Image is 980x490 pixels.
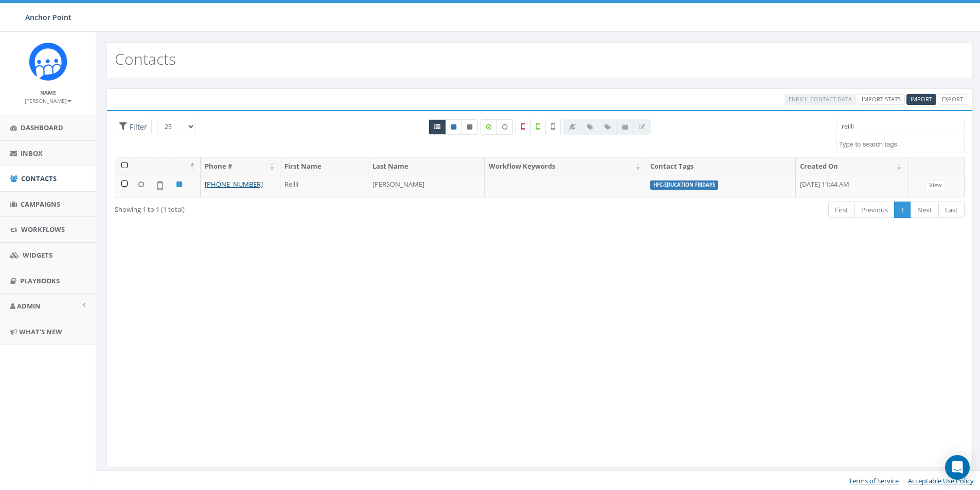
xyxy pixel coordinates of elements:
img: Rally_platform_Icon_1.png [29,42,67,81]
label: Data not Enriched [496,119,513,135]
td: [DATE] 11:44 AM [796,175,907,197]
h2: Contacts [115,50,176,67]
a: View [925,180,946,191]
textarea: Search [839,140,964,149]
a: All contacts [429,119,446,135]
label: Validated [530,119,546,135]
small: [PERSON_NAME] [25,97,72,104]
a: Export [938,94,967,105]
span: Playbooks [20,276,60,285]
span: Filter [127,122,147,132]
span: Advance Filter [115,119,152,135]
a: Import Stats [858,94,905,105]
a: Previous [854,202,895,219]
span: What's New [19,327,62,336]
label: Not a Mobile [515,119,531,135]
a: 1 [894,202,911,219]
input: Type to search [836,119,965,134]
th: Contact Tags [646,157,796,175]
span: Admin [17,301,41,311]
label: Not Validated [545,119,561,135]
span: Anchor Point [25,12,72,22]
a: Import [906,94,936,105]
i: This phone number is subscribed and will receive texts. [451,124,456,130]
th: Created On: activate to sort column ascending [796,157,907,175]
th: Last Name [368,157,485,175]
a: Acceptable Use Policy [908,476,974,485]
th: Phone #: activate to sort column ascending [201,157,280,175]
a: Next [911,202,939,219]
span: Inbox [21,149,43,158]
span: Import [911,95,932,103]
i: This phone number is unsubscribed and has opted-out of all texts. [467,124,472,130]
div: Open Intercom Messenger [945,455,970,480]
small: Name [40,89,56,96]
span: Dashboard [21,123,63,132]
span: Workflows [21,225,65,234]
label: HFC-Education Fridays [650,180,718,190]
a: [PHONE_NUMBER] [205,179,263,189]
div: Showing 1 to 1 (1 total) [115,201,460,214]
a: Active [446,119,462,135]
td: [PERSON_NAME] [368,175,485,197]
th: First Name [280,157,368,175]
span: CSV files only [911,95,932,103]
span: Contacts [21,174,57,183]
td: Reilli [280,175,368,197]
span: Campaigns [21,199,60,209]
label: Data Enriched [480,119,497,135]
a: Terms of Service [849,476,899,485]
a: [PERSON_NAME] [25,96,72,105]
th: Workflow Keywords: activate to sort column ascending [485,157,646,175]
span: Widgets [23,250,52,260]
a: First [828,202,855,219]
a: Last [938,202,965,219]
a: Opted Out [461,119,478,135]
